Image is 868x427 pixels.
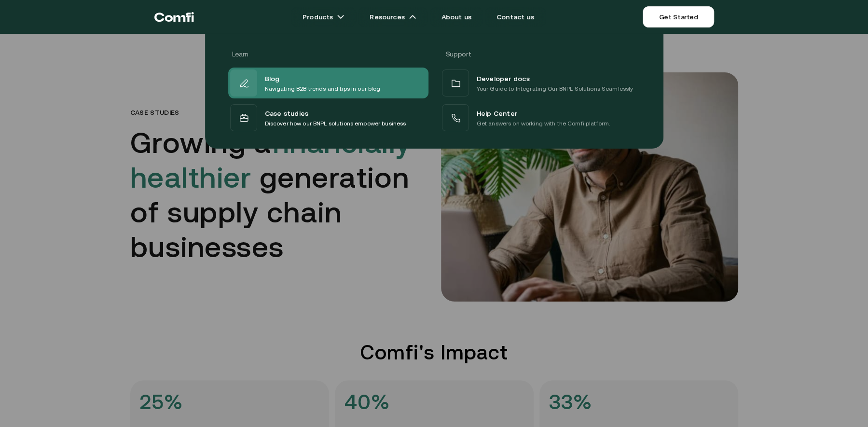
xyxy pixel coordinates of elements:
[265,119,406,128] p: Discover how our BNPL solutions empower business
[643,6,714,28] a: Get Started
[232,50,248,58] span: Learn
[409,13,416,21] img: arrow icons
[477,107,517,119] span: Help Center
[477,72,530,84] span: Developer docs
[477,119,610,128] p: Get answers on working with the Comfi platform.
[440,102,640,133] a: Help CenterGet answers on working with the Comfi platform.
[477,84,634,94] p: Your Guide to Integrating Our BNPL Solutions Seamlessly
[265,107,309,119] span: Case studies
[430,7,483,27] a: About us
[485,7,546,27] a: Contact us
[154,2,194,31] a: Return to the top of the Comfi home page
[337,13,344,21] img: arrow icons
[358,7,427,27] a: Resourcesarrow icons
[446,50,471,58] span: Support
[228,102,428,133] a: Case studiesDiscover how our BNPL solutions empower business
[228,68,428,98] a: BlogNavigating B2B trends and tips in our blog
[265,72,280,84] span: Blog
[440,68,640,98] a: Developer docsYour Guide to Integrating Our BNPL Solutions Seamlessly
[291,7,356,27] a: Productsarrow icons
[265,84,381,94] p: Navigating B2B trends and tips in our blog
